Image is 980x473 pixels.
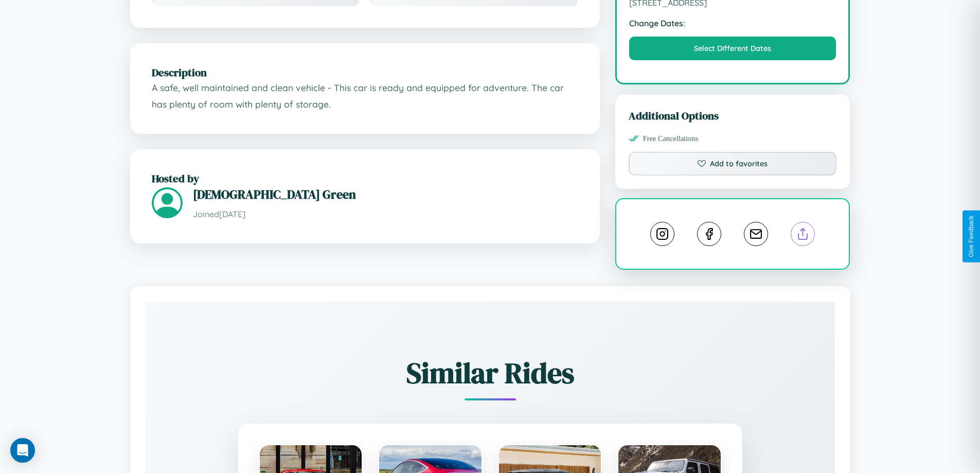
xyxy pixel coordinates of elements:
[152,171,578,186] h2: Hosted by
[193,186,578,203] h3: [DEMOGRAPHIC_DATA] Green
[643,134,699,143] span: Free Cancellations
[152,80,578,112] p: A safe, well maintained and clean vehicle - This car is ready and equipped for adventure. The car...
[152,65,578,80] h2: Description
[629,37,836,60] button: Select Different Dates
[10,438,35,463] div: Open Intercom Messenger
[629,18,836,28] strong: Change Dates:
[182,353,799,393] h2: Similar Rides
[193,207,578,222] p: Joined [DATE]
[629,108,837,123] h3: Additional Options
[968,216,975,257] div: Give Feedback
[629,152,837,176] button: Add to favorites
